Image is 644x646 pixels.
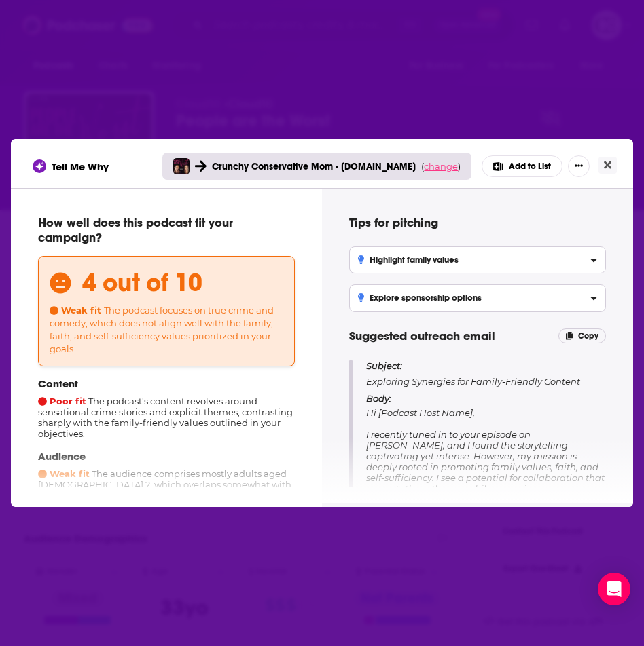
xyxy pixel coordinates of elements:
img: People are the Worst [173,158,190,174]
button: Close [598,157,617,174]
span: Hi [Podcast Host Name], I recently tuned in to your episode on [PERSON_NAME], and I found the sto... [366,407,605,635]
span: The podcast focuses on true crime and comedy, which does not align well with the family, faith, a... [50,305,274,354]
span: Crunchy Conservative Mom - [DOMAIN_NAME] [212,161,416,172]
p: How well does this podcast fit your campaign? [38,215,295,245]
h4: Tips for pitching [349,215,606,230]
span: Body: [366,393,391,404]
span: Weak fit [38,468,90,479]
span: Copy [578,331,598,341]
span: Suggested outreach email [349,328,495,343]
span: ( ) [421,161,461,172]
div: The audience comprises mostly adults aged [DEMOGRAPHIC_DATA].2, which overlaps somewhat with your... [38,450,295,512]
img: tell me why sparkle [35,161,44,171]
span: Subject: [366,360,402,372]
p: Exploring Synergies for Family-Friendly Content [366,360,606,387]
div: The podcast's content revolves around sensational crime stories and explicit themes, contrasting ... [38,377,295,439]
div: Open Intercom Messenger [598,573,630,605]
span: Tell Me Why [52,160,109,173]
button: Show More Button [568,155,590,177]
h3: 4 out of 10 [82,267,202,298]
p: Content [38,377,295,390]
span: Weak fit [50,305,101,316]
p: Audience [38,450,295,463]
span: Poor fit [38,396,86,406]
h3: Highlight family values [358,255,459,265]
span: change [424,161,458,172]
button: Add to List [482,155,562,177]
h3: Explore sponsorship options [358,293,482,303]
